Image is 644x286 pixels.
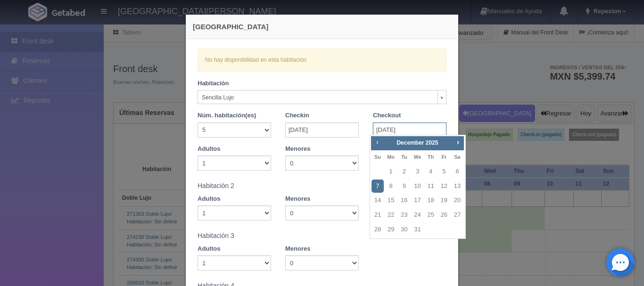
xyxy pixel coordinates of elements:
[398,165,410,179] a: 2
[454,154,460,160] span: Saturday
[411,223,423,237] a: 31
[425,165,437,179] a: 4
[285,123,359,138] input: DD-MM-AAAA
[198,245,220,253] label: Adultos
[453,137,463,147] a: Next
[398,194,410,207] a: 16
[198,232,446,239] h5: Habitación 3
[387,154,395,160] span: Monday
[398,208,410,222] a: 23
[441,154,446,160] span: Friday
[438,194,450,207] a: 19
[198,182,446,189] h5: Habitación 2
[396,139,424,146] span: December
[372,208,384,222] a: 21
[372,194,384,207] a: 14
[372,137,382,147] a: Prev
[198,79,229,88] label: Habitación
[425,180,437,193] a: 11
[372,223,384,237] a: 28
[198,49,446,72] div: No hay disponibilidad en esta habitación
[373,111,401,120] label: Checkout
[451,194,463,207] a: 20
[398,223,410,237] a: 30
[198,111,256,120] label: Núm. habitación(es)
[411,208,423,222] a: 24
[202,90,434,105] span: Sencilla Lujo
[385,223,397,237] a: 29
[454,139,462,146] span: Next
[285,195,310,204] label: Menores
[385,208,397,222] a: 22
[374,154,381,160] span: Sunday
[398,180,410,193] a: 9
[385,180,397,193] a: 8
[451,165,463,179] a: 6
[198,145,220,154] label: Adultos
[451,180,463,193] a: 13
[198,90,446,104] a: Sencilla Lujo
[373,123,446,138] input: DD-MM-AAAA
[285,145,310,154] label: Menores
[425,208,437,222] a: 25
[426,139,438,146] span: 2025
[193,22,451,32] h4: [GEOGRAPHIC_DATA]
[285,111,309,120] label: Checkin
[425,194,437,207] a: 18
[438,165,450,179] a: 5
[373,139,381,146] span: Prev
[401,154,407,160] span: Tuesday
[438,208,450,222] a: 26
[385,165,397,179] a: 1
[285,245,310,253] label: Menores
[411,180,423,193] a: 10
[411,194,423,207] a: 17
[385,194,397,207] a: 15
[411,165,423,179] a: 3
[413,154,421,160] span: Wednesday
[198,195,220,204] label: Adultos
[372,180,384,193] a: 7
[438,180,450,193] a: 12
[451,208,463,222] a: 27
[428,154,434,160] span: Thursday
